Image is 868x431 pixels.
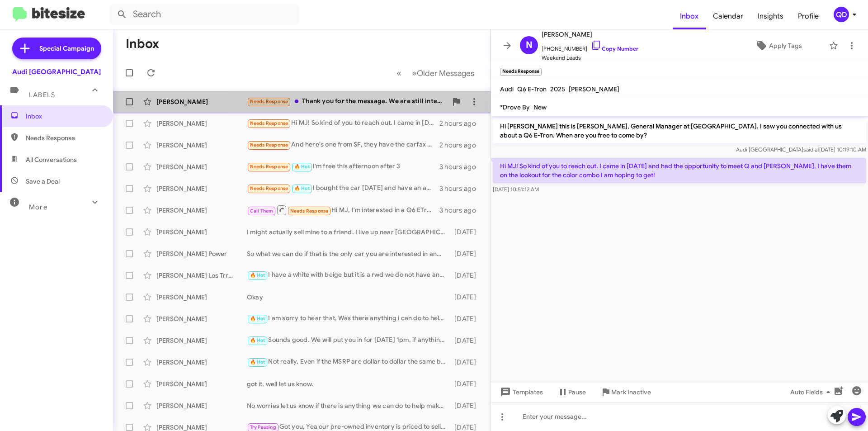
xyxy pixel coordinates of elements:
a: Special Campaign [12,38,101,59]
div: [PERSON_NAME] [156,293,247,302]
span: Auto Fields [790,384,834,400]
a: Profile [791,3,826,29]
div: [PERSON_NAME] [156,97,247,106]
span: 🔥 Hot [294,164,310,170]
div: [PERSON_NAME] [156,401,247,410]
span: 🔥 Hot [250,337,265,343]
span: Needs Response [290,208,329,214]
span: Needs Response [250,120,288,126]
span: Needs Response [250,164,288,170]
div: [DATE] [450,314,483,323]
nav: Page navigation example [392,64,480,82]
button: QD [826,7,858,22]
a: Calendar [706,3,750,29]
span: Templates [498,384,543,400]
div: Not really, Even if the MSRP are dollar to dollar the same because different companies use differ... [247,357,450,367]
p: Hi [PERSON_NAME] this is [PERSON_NAME], General Manager at [GEOGRAPHIC_DATA]. I saw you connected... [493,118,866,143]
span: Apply Tags [769,38,802,54]
button: Templates [491,384,550,400]
div: [DATE] [450,293,483,302]
span: New [533,103,547,111]
div: Hi MJ! So kind of you to reach out. I came in [DATE] and had the opportunity to meet Q and [PERSO... [247,118,439,128]
div: I have a white with beige but it is a rwd we do not have any more Quattro with a beige or brown i... [247,270,450,280]
div: I bought the car [DATE] and have an appointment to pick it up at 4:30pm [DATE]. [PERSON_NAME] [247,183,439,194]
button: Pause [550,384,593,400]
button: Next [406,64,480,82]
div: [PERSON_NAME] Los Trrenas [156,271,247,280]
span: Save a Deal [26,177,60,186]
span: Needs Response [250,99,288,104]
div: 2 hours ago [439,141,483,150]
a: Copy Number [591,45,638,52]
div: [DATE] [450,249,483,258]
button: Auto Fields [783,384,841,400]
div: [PERSON_NAME] [156,379,247,388]
h1: Inbox [126,37,159,51]
span: 🔥 Hot [250,359,265,365]
div: [DATE] [450,336,483,345]
span: Pause [568,384,586,400]
span: said at [803,146,819,153]
p: Hi MJ! So kind of you to reach out. I came in [DATE] and had the opportunity to meet Q and [PERSO... [493,158,866,183]
div: [DATE] [450,227,483,237]
div: Audi [GEOGRAPHIC_DATA] [12,67,101,76]
div: So what we can do if that is the only car you are interested in and would like to take advantage ... [247,249,450,258]
span: Audi [GEOGRAPHIC_DATA] [DATE] 10:19:10 AM [736,146,866,153]
span: N [526,38,533,52]
div: [PERSON_NAME] [156,119,247,128]
div: I am sorry to hear that, Was there anything i can do to help? [247,313,450,324]
div: Okay [247,293,450,302]
div: [PERSON_NAME] [156,162,247,171]
div: Sounds good. We will put you in for [DATE] 1pm, if anything changes let us know. [247,335,450,346]
span: 🔥 Hot [294,185,310,191]
span: Older Messages [417,68,474,78]
div: 3 hours ago [439,206,483,215]
div: I'm free this afternoon after 3 [247,161,439,172]
div: 3 hours ago [439,184,483,193]
span: Needs Response [26,133,103,142]
span: [DATE] 10:51:12 AM [493,186,539,193]
span: All Conversations [26,155,77,164]
div: [DATE] [450,379,483,388]
span: Needs Response [250,142,288,148]
span: Call Them [250,208,274,214]
a: Inbox [673,3,706,29]
span: Q6 E-Tron [517,85,547,93]
div: [PERSON_NAME] Power [156,249,247,258]
span: *Drove By [500,103,530,111]
input: Search [109,4,299,25]
div: [DATE] [450,271,483,280]
span: [PERSON_NAME] [569,85,619,93]
small: Needs Response [500,68,542,76]
div: Hi MJ, I'm interested in a Q6 ETron Premium Plus. I've already test driven it, so that's not a pr... [247,204,439,216]
div: [PERSON_NAME] [156,336,247,345]
div: Thank you for the message. We are still interested in leasing a q4 and are currently doing some r... [247,96,447,107]
span: [PHONE_NUMBER] [542,40,638,53]
div: [PERSON_NAME] [156,141,247,150]
div: QD [834,7,849,22]
div: I might actually sell mine to a friend. I live up near [GEOGRAPHIC_DATA] so not feasible to come ... [247,227,450,237]
span: Special Campaign [39,44,94,53]
span: 🔥 Hot [250,272,265,278]
span: Audi [500,85,514,93]
div: [PERSON_NAME] [156,314,247,323]
span: 🔥 Hot [250,316,265,322]
div: [PERSON_NAME] [156,184,247,193]
span: Try Pausing [250,424,276,430]
div: 2 hours ago [439,119,483,128]
button: Apply Tags [732,38,825,54]
button: Previous [391,64,407,82]
span: Weekend Leads [542,53,638,62]
div: No worries let us know if there is anything we can do to help make that choice easier [247,401,450,410]
div: [PERSON_NAME] [156,206,247,215]
span: Inbox [26,112,103,121]
div: And here's one from SF, they have the carfax and sticker on the page. [URL][DOMAIN_NAME] [247,140,439,150]
span: Mark Inactive [611,384,651,400]
span: Insights [750,3,791,29]
div: got it, well let us know. [247,379,450,388]
div: [DATE] [450,401,483,410]
span: « [396,67,401,79]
